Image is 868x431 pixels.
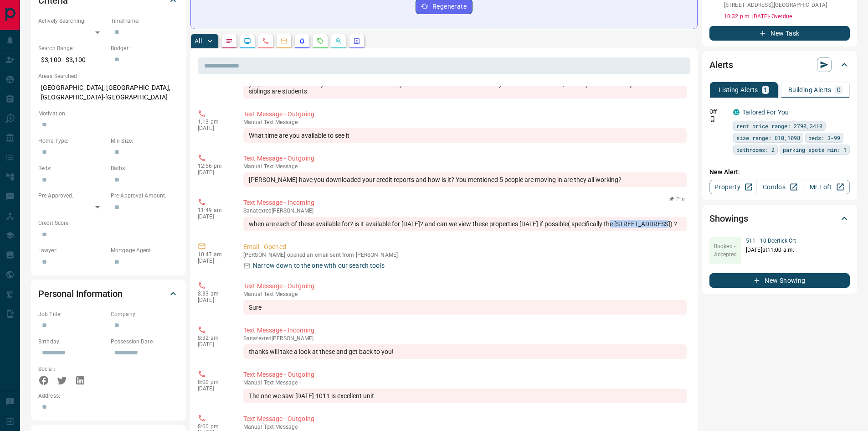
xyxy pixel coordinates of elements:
p: 10:32 p.m. [DATE] - Overdue [724,12,850,21]
svg: Notes [226,37,233,45]
p: Listing Alerts [719,87,758,93]
svg: Opportunities [335,37,342,45]
div: Alerts [709,54,850,76]
p: Credit Score: [38,219,179,227]
svg: Lead Browsing Activity [244,37,251,45]
a: Mr.Loft [803,180,850,194]
p: Budget: [111,44,179,52]
p: Job Title: [38,310,106,318]
button: New Task [709,26,850,41]
p: 511 - 10 Deerlick Crt [746,237,796,245]
p: Search Range: [38,44,106,52]
button: Pin [664,195,690,203]
svg: Agent Actions [353,37,360,45]
p: Home Type: [38,137,106,145]
span: size range: 810,1098 [736,133,800,142]
div: yes, i have downloaded my credit score i am at 780. my sister is also above 700 me and my sister ... [243,77,687,99]
svg: Requests [317,37,324,45]
p: Lawyer: [38,246,106,254]
p: 8:33 am [198,291,230,297]
p: Pre-Approved: [38,192,106,200]
p: 12:56 pm [198,163,230,169]
p: [STREET_ADDRESS] , [GEOGRAPHIC_DATA] [724,1,827,9]
p: 8:32 am [198,335,230,341]
p: Building Alerts [788,87,832,93]
div: when are each of these available for? is it available for [DATE]? and can we view these propertie... [243,217,687,231]
div: Personal Information [38,283,179,305]
span: manual [243,291,262,297]
h2: Alerts [709,57,733,72]
p: [DATE] [198,169,230,176]
p: All [195,38,202,44]
p: Text Message [243,163,687,170]
p: Possession Date: [111,338,179,346]
h2: Showings [709,211,748,226]
p: Timeframe: [111,17,179,25]
div: Showings [709,208,850,229]
p: 0 [837,87,841,93]
p: Text Message - Incoming [243,198,687,208]
p: [DATE] [198,258,230,264]
span: parking spots min: 1 [783,145,847,154]
p: Areas Searched: [38,72,179,80]
a: Property [709,180,756,194]
p: 1 [764,87,767,93]
p: Mortgage Agent: [111,246,179,254]
div: What time are you available to see it [243,128,687,143]
p: [GEOGRAPHIC_DATA], [GEOGRAPHIC_DATA], [GEOGRAPHIC_DATA]-[GEOGRAPHIC_DATA] [38,80,179,105]
svg: Push Notification Only [709,116,716,122]
p: 8:00 pm [198,423,230,430]
p: Address: [38,392,179,400]
p: Sana texted [PERSON_NAME] [243,335,687,342]
p: $3,100 - $3,100 [38,52,106,68]
span: rent price range: 2790,3410 [736,121,822,130]
span: manual [243,163,262,170]
p: Text Message - Outgoing [243,109,687,119]
p: Text Message - Outgoing [243,281,687,291]
svg: Emails [280,37,288,45]
p: Text Message - Incoming [243,326,687,335]
p: Text Message [243,424,687,430]
p: [DATE] [198,385,230,392]
p: Actively Searching: [38,17,106,25]
p: Off [709,108,728,116]
p: Text Message [243,119,687,125]
div: condos.ca [733,109,740,115]
p: Baths: [111,164,179,172]
p: Social: [38,365,106,373]
span: bathrooms: 2 [736,145,775,154]
svg: Calls [262,37,269,45]
div: thanks will take a look at these and get back to you! [243,344,687,359]
p: [DATE] [198,213,230,220]
p: [DATE] [198,297,230,303]
p: New Alert: [709,167,850,177]
a: Condos [756,180,803,194]
h2: Personal Information [38,286,123,301]
div: The one we saw [DATE] 1011 is excellent unit [243,389,687,403]
div: Sure [243,300,687,315]
p: 11:49 am [198,207,230,213]
p: [PERSON_NAME] opened an email sent from [PERSON_NAME] [243,252,687,258]
svg: Listing Alerts [298,37,306,45]
p: Min Size: [111,137,179,145]
p: Company: [111,310,179,318]
p: Sana texted [PERSON_NAME] [243,208,687,214]
span: manual [243,424,262,430]
p: [DATE] at 11:00 a.m. [746,246,796,254]
button: New Showing [709,273,850,288]
span: beds: 3-99 [808,133,840,142]
p: Booked - Accepted [709,242,741,259]
a: Tailored For You [742,109,789,116]
div: [PERSON_NAME] have you downloaded your credit reports and how is it? You mentioned 5 people are m... [243,172,687,187]
p: 1:13 pm [198,119,230,125]
p: [DATE] [198,341,230,348]
p: Beds: [38,164,106,172]
p: [DATE] [198,125,230,131]
p: Motivation: [38,109,179,118]
span: manual [243,379,262,386]
span: manual [243,119,262,125]
p: Email - Opened [243,242,687,252]
p: Text Message - Outgoing [243,154,687,163]
p: Narrow down to the one with our search tools [253,261,385,270]
p: Birthday: [38,338,106,346]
